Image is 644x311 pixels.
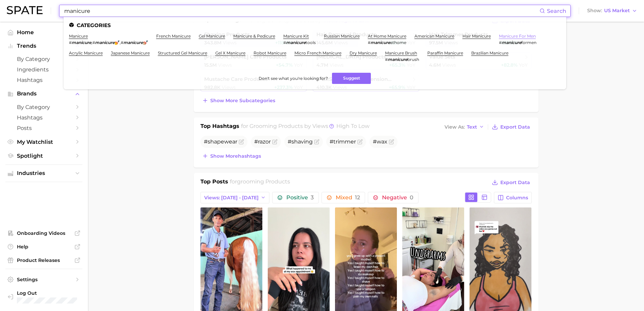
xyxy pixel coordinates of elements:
div: , , [69,40,148,45]
a: Help [5,242,82,252]
em: manicure [286,40,306,45]
span: Help [17,244,71,250]
span: Search [547,8,566,14]
li: Categories [69,22,561,28]
a: brazilian manicure [471,50,508,55]
span: grooming products [249,123,303,129]
button: Flag as miscategorized or irrelevant [357,139,363,145]
span: Spotlight [17,153,71,159]
button: Views: [DATE] - [DATE] [200,192,270,203]
a: Posts [5,123,82,133]
button: Export Data [490,122,531,132]
a: Ingredients [5,64,82,75]
em: manicure [371,40,390,45]
h1: Top Hashtags [200,122,239,132]
a: manicure [69,34,88,39]
span: #shaving [288,138,313,145]
span: Industries [17,170,71,176]
span: # [499,40,502,45]
input: Search here for a brand, industry, or ingredient [64,5,540,17]
button: Flag as miscategorized or irrelevant [239,139,244,145]
button: Brands [5,89,82,99]
a: Product Releases [5,255,82,265]
button: Flag as miscategorized or irrelevant [389,139,394,145]
a: micro french manicure [294,50,341,55]
a: hair manicure [462,34,491,39]
span: 3 [311,194,314,201]
button: Show morehashtags [200,151,263,161]
a: Log out. Currently logged in with e-mail jennifer.king@symrise.com. [5,288,82,306]
span: Product Releases [17,257,71,263]
a: russian manicure [324,34,360,39]
span: Export Data [500,180,530,185]
span: athome [390,40,406,45]
span: 💅🏼 [143,40,148,45]
span: brush [407,57,419,62]
span: by Category [17,56,71,62]
span: Hashtags [17,114,71,121]
span: Views [333,84,347,90]
span: Trends [17,43,71,49]
span: high to low [336,123,369,129]
span: #wax [373,138,387,145]
span: Home [17,29,71,36]
a: at home manicure [368,34,406,39]
span: Export Data [500,124,530,130]
span: Show more subcategories [210,98,275,104]
span: Onboarding Videos [17,230,71,236]
em: manicure [72,40,91,45]
span: by Category [17,104,71,110]
button: Suggest [332,73,371,84]
button: ShowUS Market [586,6,639,15]
a: robot manicure [254,50,286,55]
span: Mixed [336,195,360,200]
span: # [121,40,123,45]
span: YoY [294,84,303,90]
button: Trends [5,41,82,51]
a: structured gel manicure [158,50,207,55]
span: formen [521,40,536,45]
span: 12 [355,194,360,201]
a: Hashtags [5,112,82,123]
span: +237.3% [274,84,293,90]
span: My Watchlist [17,139,71,145]
a: dry manicure [350,50,377,55]
span: View As [445,125,465,129]
span: Don't see what you're looking for? [259,76,328,81]
button: Flag as miscategorized or irrelevant [272,139,278,145]
span: Brands [17,91,71,97]
span: Ingredients [17,66,71,73]
a: manicure brush [385,50,417,55]
a: acrylic manicure [69,50,103,55]
a: gel manicure [199,34,225,39]
button: Export Data [490,178,531,187]
span: 💅 [115,40,120,45]
span: Log Out [17,290,81,296]
button: Industries [5,168,82,178]
a: Hashtags [5,75,82,85]
a: american manicure [414,34,454,39]
button: Columns [494,192,531,203]
a: My Watchlist [5,137,82,147]
span: +65.9% [389,84,405,90]
button: View AsText [443,123,486,131]
span: Views: [DATE] - [DATE] [204,195,259,201]
img: SPATE [7,6,43,14]
span: Negative [382,195,413,200]
span: Columns [506,195,528,201]
em: manicure [388,57,407,62]
span: 982.8k [204,84,220,90]
a: manicure kit [283,34,309,39]
span: Posts [17,125,71,131]
a: manicure & pedicure [233,34,275,39]
h2: for by Views [241,122,369,132]
span: Text [467,125,477,129]
a: by Category [5,102,82,112]
span: tools [306,40,316,45]
a: Home [5,27,82,38]
a: french manicure [156,34,191,39]
span: Hashtags [17,77,71,83]
span: 410.3k [316,84,332,90]
span: Positive [286,195,314,200]
a: Settings [5,274,82,285]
